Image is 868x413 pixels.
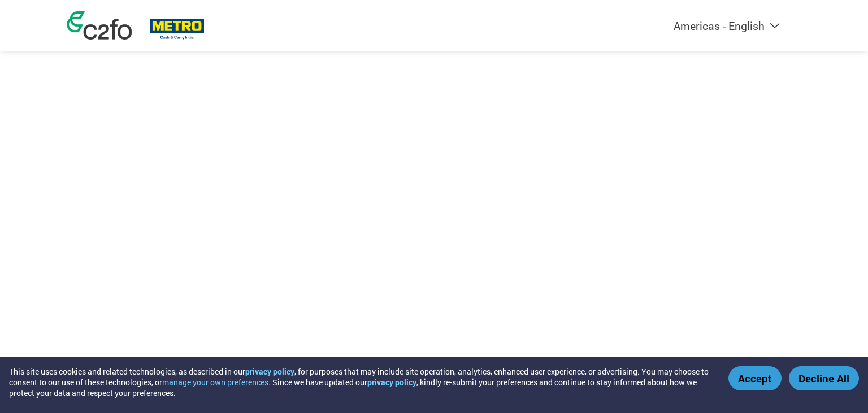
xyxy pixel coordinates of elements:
img: c2fo logo [67,11,132,40]
div: This site uses cookies and related technologies, as described in our , for purposes that may incl... [9,366,712,398]
img: METRO Cash and Carry [150,19,204,40]
button: manage your own preferences [162,377,268,388]
button: Decline All [789,366,859,390]
a: privacy policy [367,377,416,388]
button: Accept [728,366,782,390]
a: privacy policy [245,366,294,377]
